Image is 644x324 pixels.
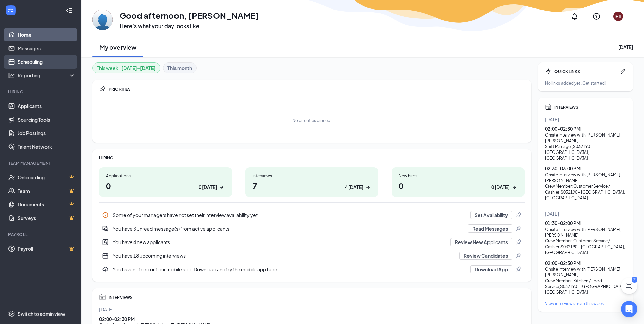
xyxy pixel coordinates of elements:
[252,173,371,179] div: Interviews
[245,167,378,197] a: Interviews74 [DATE]ArrowRight
[545,132,626,144] div: Onsite Interview with [PERSON_NAME], [PERSON_NAME]
[515,239,522,246] svg: Pin
[218,184,225,191] svg: ArrowRight
[92,10,113,30] img: Heather Barwig
[18,126,76,140] a: Job Postings
[470,265,512,273] button: Download App
[365,184,371,191] svg: ArrowRight
[470,211,512,219] button: Set Availability
[18,113,76,126] a: Sourcing Tools
[18,170,76,184] a: OnboardingCrown
[545,266,626,278] div: Onsite Interview with [PERSON_NAME], [PERSON_NAME]
[468,224,512,233] button: Read Messages
[491,184,510,191] div: 0 [DATE]
[66,7,72,14] svg: Collapse
[99,167,232,197] a: Applications00 [DATE]ArrowRight
[554,104,626,110] div: INTERVIEWS
[18,41,76,55] a: Messages
[106,180,225,192] h1: 0
[621,301,637,317] div: Open Intercom Messenger
[8,72,15,79] svg: Analysis
[113,212,466,218] div: Some of your managers have not set their interview availability yet
[621,278,637,294] button: ChatActive
[545,227,626,238] div: Onsite Interview with [PERSON_NAME], [PERSON_NAME]
[99,249,525,263] div: You have 18 upcoming interviews
[545,125,626,132] div: 02:00 - 02:30 PM
[18,242,76,255] a: PayrollCrown
[8,310,15,317] svg: Settings
[8,89,74,95] div: Hiring
[99,43,136,51] h2: My overview
[18,28,76,41] a: Home
[18,72,76,79] div: Reporting
[545,68,552,75] svg: Bolt
[252,180,371,192] h1: 7
[545,220,626,227] div: 01:30 - 02:00 PM
[99,235,525,249] div: You have 4 new applicants
[632,277,637,283] div: 2
[99,263,525,276] div: You haven't tried out our mobile app. Download and try the mobile app here...
[515,252,522,259] svg: Pin
[345,184,363,191] div: 4 [DATE]
[99,208,525,222] a: InfoSome of your managers have not set their interview availability yetSet AvailabilityPin
[106,173,225,179] div: Applications
[7,7,14,14] svg: WorkstreamLogo
[102,212,109,218] svg: Info
[18,184,76,198] a: TeamCrown
[571,12,579,20] svg: Notifications
[99,294,106,301] svg: Calendar
[592,12,601,20] svg: QuestionInfo
[545,144,626,161] div: Shift Manager , S032190 - [GEOGRAPHIC_DATA], [GEOGRAPHIC_DATA]
[545,165,626,172] div: 02:30 - 03:00 PM
[99,86,106,92] svg: Pin
[18,310,65,317] div: Switch to admin view
[399,180,518,192] h1: 0
[113,225,464,232] div: You have 3 unread message(s) from active applicants
[545,116,626,123] div: [DATE]
[620,68,626,75] svg: Pen
[109,86,525,92] div: PRIORITIES
[545,301,626,306] a: View interviews from this week
[18,211,76,225] a: SurveysCrown
[119,10,259,21] h1: Good afternoon, [PERSON_NAME]
[8,232,74,237] div: Payroll
[99,316,525,322] div: 02:00 - 02:30 PM
[515,266,522,273] svg: Pin
[102,266,109,273] svg: Download
[99,222,525,235] div: You have 3 unread message(s) from active applicants
[97,64,156,72] div: This week :
[545,210,626,217] div: [DATE]
[113,239,446,246] div: You have 4 new applicants
[109,294,525,300] div: INTERVIEWS
[18,55,76,69] a: Scheduling
[102,225,109,232] svg: DoubleChatActive
[99,306,525,313] div: [DATE]
[545,259,626,266] div: 02:00 - 02:30 PM
[121,64,156,72] b: [DATE] - [DATE]
[113,252,455,259] div: You have 18 upcoming interviews
[99,222,525,235] a: DoubleChatActiveYou have 3 unread message(s) from active applicantsRead MessagesPin
[113,266,466,273] div: You haven't tried out our mobile app. Download and try the mobile app here...
[18,198,76,211] a: DocumentsCrown
[99,235,525,249] a: UserEntityYou have 4 new applicantsReview New ApplicantsPin
[99,249,525,263] a: CalendarNewYou have 18 upcoming interviewsReview CandidatesPin
[515,212,522,218] svg: Pin
[18,99,76,113] a: Applicants
[18,140,76,154] a: Talent Network
[459,252,512,260] button: Review Candidates
[292,118,331,123] div: No priorities pinned.
[625,282,633,290] svg: ChatActive
[399,173,518,179] div: New hires
[8,160,74,166] div: Team Management
[99,208,525,222] div: Some of your managers have not set their interview availability yet
[119,22,259,30] h3: Here’s what your day looks like
[554,69,617,74] div: QUICK LINKS
[199,184,217,191] div: 0 [DATE]
[615,14,621,19] div: HB
[102,239,109,246] svg: UserEntity
[545,183,626,201] div: Crew Member: Customer Service / Cashier , S032190 - [GEOGRAPHIC_DATA], [GEOGRAPHIC_DATA]
[99,263,525,276] a: DownloadYou haven't tried out our mobile app. Download and try the mobile app here...Download AppPin
[450,238,512,246] button: Review New Applicants
[515,225,522,232] svg: Pin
